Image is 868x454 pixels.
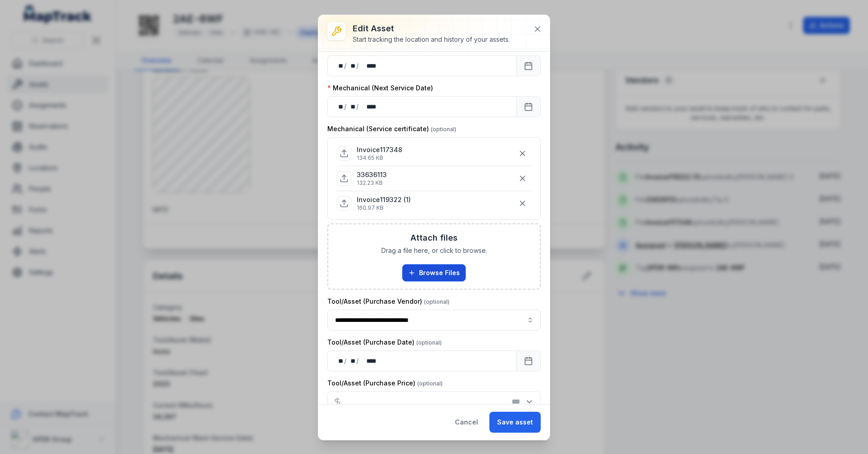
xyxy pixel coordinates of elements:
[344,102,347,111] div: /
[335,61,344,70] div: day,
[381,246,487,255] span: Drag a file here, or click to browse.
[516,96,541,117] button: Calendar
[357,179,387,187] p: 132.23 KB
[347,356,356,365] div: month,
[347,102,356,111] div: month,
[516,350,541,371] button: Calendar
[516,55,541,76] button: Calendar
[447,412,486,433] button: Cancel
[347,61,356,70] div: month,
[344,356,347,365] div: /
[327,310,541,331] input: asset-edit:cf[d0ee9ba2-f80e-448f-827c-fcb9754ba333]-label
[327,84,433,93] label: Mechanical (Next Service Date)
[410,232,458,244] h3: Attach files
[357,145,402,154] p: Invoice117348
[360,356,377,365] div: year,
[357,154,402,162] p: 134.65 KB
[360,102,377,111] div: year,
[335,356,344,365] div: day,
[489,412,541,433] button: Save asset
[357,195,411,204] p: Invoice119322 (1)
[344,61,347,70] div: /
[327,338,442,347] label: Tool/Asset (Purchase Date)
[327,379,443,388] label: Tool/Asset (Purchase Price)
[327,124,456,133] label: Mechanical (Service certificate)
[356,61,360,70] div: /
[353,22,510,35] h3: Edit asset
[353,35,510,44] div: Start tracking the location and history of your assets.
[357,170,387,179] p: 33636113
[335,102,344,111] div: day,
[360,61,377,70] div: year,
[356,356,360,365] div: /
[356,102,360,111] div: /
[357,204,411,212] p: 160.97 KB
[327,297,449,306] label: Tool/Asset (Purchase Vendor)
[402,264,466,281] button: Browse Files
